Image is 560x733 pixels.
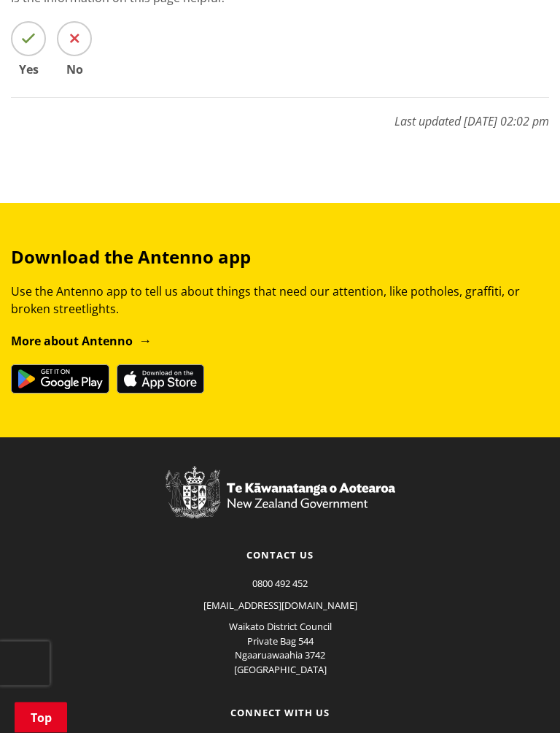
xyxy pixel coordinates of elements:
a: Contact us [246,549,314,562]
p: Use the Antenno app to tell us about things that need our attention, like potholes, graffiti, or ... [11,283,549,318]
img: Get it on Google Play [11,365,109,394]
a: New Zealand Government [166,500,395,513]
a: Connect with us [230,707,330,720]
a: [EMAIL_ADDRESS][DOMAIN_NAME] [203,599,357,613]
img: Download on the App Store [117,365,204,394]
img: New Zealand Government [166,467,395,520]
h3: Download the Antenno app [11,247,549,269]
iframe: Messenger Launcher [493,672,545,724]
a: Top [15,702,67,733]
a: More about Antenno [11,334,152,350]
p: Last updated [DATE] 02:02 pm [11,98,549,131]
a: 0800 492 452 [252,577,308,591]
span: No [57,64,92,76]
span: Yes [11,64,46,76]
p: Waikato District Council Private Bag 544 Ngaaruawaahia 3742 [GEOGRAPHIC_DATA] [11,621,549,678]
